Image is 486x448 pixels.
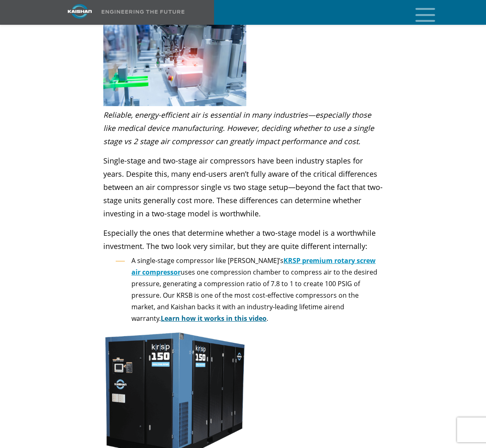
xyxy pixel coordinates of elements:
[131,256,283,265] span: A single-stage compressor like [PERSON_NAME]’s
[267,314,268,323] span: .
[412,5,426,19] a: mobile menu
[103,226,383,253] p: Especially the ones that determine whether a two-stage model is a worthwhile investment. The two ...
[131,256,376,277] a: KRSP premium rotary screw air compressor
[103,154,383,220] p: Single-stage and two-stage air compressors have been industry staples for years. Despite this, ma...
[131,268,377,323] span: uses one compression chamber to compress air to the desired pressure, generating a compression ra...
[49,4,111,19] img: kaishan logo
[102,10,184,14] img: Engineering the future
[103,110,374,146] em: Reliable, energy-efficient air is essential in many industries—especially those like medical devi...
[161,314,267,323] a: Learn how it works in this video
[103,11,246,106] img: Single Stage vs 2 Stage Air Compressor: Five Critical Differences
